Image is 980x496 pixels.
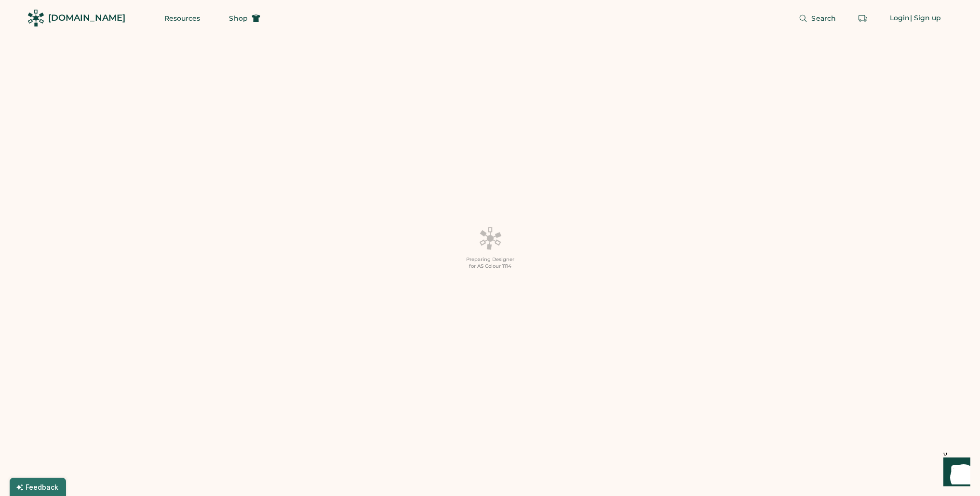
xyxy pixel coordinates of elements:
button: Shop [217,9,271,28]
div: Login [890,13,910,23]
button: Resources [153,9,212,28]
div: | Sign up [910,13,941,23]
img: Platens-Black-Loader-Spin-rich%20black.webp [479,226,502,250]
div: [DOMAIN_NAME] [48,12,125,24]
div: Preparing Designer for AS Colour 1114 [466,256,514,270]
button: Retrieve an order [853,9,873,28]
iframe: Front Chat [934,453,976,494]
span: Shop [229,15,247,22]
img: Rendered Logo - Screens [27,10,44,26]
button: Search [787,9,847,28]
span: Search [811,15,836,22]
